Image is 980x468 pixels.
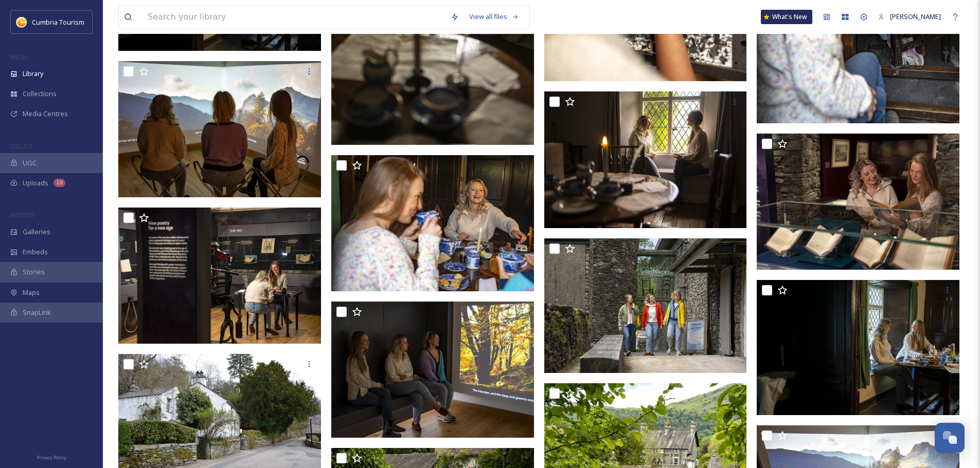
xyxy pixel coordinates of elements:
span: SnapLink [23,308,51,317]
input: Search your library [142,6,446,28]
img: CUMBRIATOURISM_240610_PaulMitchell_WordsworthDoveCottage_-141.jpg [118,61,323,198]
span: Maps [23,288,40,297]
span: COLLECT [10,142,32,150]
a: [PERSON_NAME] [873,7,946,27]
span: Library [23,69,43,79]
span: MEDIA [10,53,28,61]
a: Privacy Policy [37,451,66,463]
span: Embeds [23,247,48,257]
img: CUMBRIATOURISM_240610_PaulMitchell_WordsworthDoveCottage_-130.jpg [118,208,323,344]
span: WIDGETS [10,211,34,219]
button: Open Chat [935,423,965,453]
a: What's New [761,10,812,24]
img: CUMBRIATOURISM_240610_PaulMitchell_WordsworthDoveCottage_-59.jpg [757,280,959,415]
span: [PERSON_NAME] [890,12,941,21]
img: CUMBRIATOURISM_240610_PaulMitchell_WordsworthDoveCottage_-140.jpg [331,302,536,438]
span: Privacy Policy [37,454,66,461]
span: Media Centres [23,109,68,119]
span: Collections [23,89,57,99]
a: View all files [464,7,524,27]
img: CUMBRIATOURISM_240610_PaulMitchell_WordsworthDoveCottage_-71.jpg [331,155,536,292]
div: 10 [54,179,65,187]
span: Uploads [23,178,48,188]
span: UGC [23,158,37,168]
span: Galleries [23,227,50,237]
img: CUMBRIATOURISM_240610_PaulMitchell_WordsworthDoveCottage_-101.jpg [544,91,749,228]
img: CUMBRIATOURISM_240610_PaulMitchell_WordsworthDoveCottage_-144.jpg [544,238,747,373]
img: CUMBRIATOURISM_240610_PaulMitchell_WordsworthDoveCottage_-116.jpg [757,134,961,270]
span: Stories [23,267,45,277]
img: images.jpg [16,17,27,27]
span: Cumbria Tourism [32,17,84,27]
